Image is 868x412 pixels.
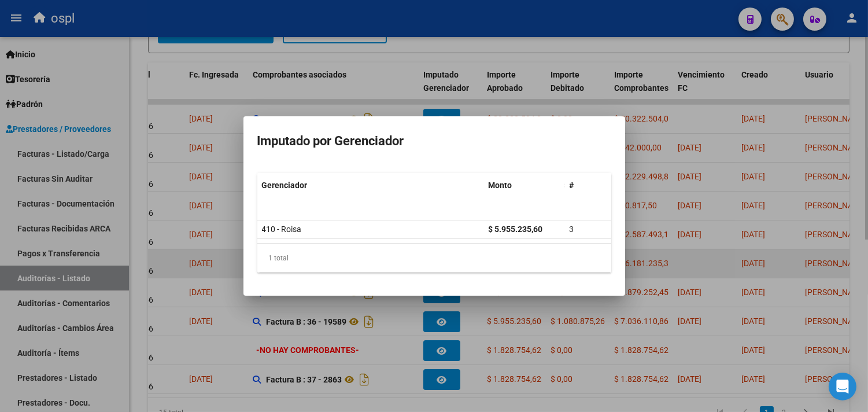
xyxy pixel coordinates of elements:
span: Gerenciador [262,181,308,190]
span: 3 [570,225,574,234]
div: 1 total [257,244,611,273]
span: 410 - Roisa [262,225,302,234]
strong: $ 5.955.235,60 [489,225,543,234]
div: Open Intercom Messenger [829,373,856,400]
span: # [570,181,574,190]
h3: Imputado por Gerenciador [257,130,611,152]
datatable-header-cell: Gerenciador [257,173,484,198]
span: Monto [489,181,512,190]
datatable-header-cell: # [565,173,611,198]
datatable-header-cell: Monto [484,173,565,198]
